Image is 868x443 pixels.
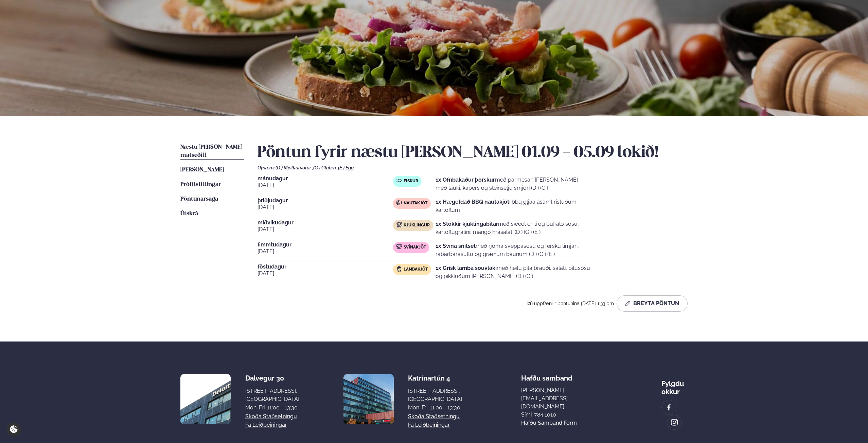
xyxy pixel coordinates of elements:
[396,244,402,250] img: pork.svg
[180,181,221,189] a: Prófílstillingar
[408,404,462,412] div: Mon-Fri: 11:00 - 13:30
[396,200,402,205] img: beef.svg
[180,374,231,424] img: image alt
[180,211,198,217] span: Útskrá
[180,182,221,187] span: Prófílstillingar
[245,404,299,412] div: Mon-Fri: 11:00 - 13:30
[665,404,673,411] img: image alt
[258,270,393,278] span: [DATE]
[527,301,614,306] span: Þú uppfærðir pöntunina [DATE] 1:33 pm
[408,374,462,382] div: Katrínartún 4
[436,264,590,280] p: með heitu pita brauði, salati, pitusósu og pikkluðum [PERSON_NAME] (D ) (G )
[258,198,393,203] span: þriðjudagur
[180,210,198,218] a: Útskrá
[436,199,509,205] strong: 1x Hægeldað BBQ nautakjöt
[436,220,590,236] p: með sweet chili og buffalo sósu, kartöflugratíni, mangó hrásalati (D ) (G ) (E )
[313,165,338,170] span: (G ) Glúten ,
[404,179,418,184] span: Fiskur
[436,243,476,249] strong: 1x Svína snitsel
[436,265,497,271] strong: 1x Grísk lamba souvlaki
[180,167,224,173] span: [PERSON_NAME]
[396,222,402,227] img: chicken.svg
[338,165,354,170] span: (E ) Egg
[276,165,313,170] span: (D ) Mjólkurvörur ,
[180,195,218,203] a: Pöntunarsaga
[180,143,244,160] a: Næstu [PERSON_NAME] matseðill
[180,196,218,202] span: Pöntunarsaga
[617,295,688,312] button: Breyta Pöntun
[245,421,287,429] a: Fá leiðbeiningar
[436,176,590,192] p: með parmesan [PERSON_NAME] með lauki, kapers og steinselju smjöri (D ) (G )
[436,221,498,227] strong: 1x Stökkir kjúklingabitar
[662,400,676,414] a: image alt
[671,419,678,426] img: image alt
[404,223,430,228] span: Kjúklingur
[396,266,402,272] img: Lamb.svg
[258,264,393,270] span: föstudagur
[408,421,450,429] a: Fá leiðbeiningar
[245,387,299,403] div: [STREET_ADDRESS], [GEOGRAPHIC_DATA]
[436,177,495,183] strong: 1x Ofnbakaður þorskur
[258,181,393,189] span: [DATE]
[667,415,681,429] a: image alt
[245,374,299,382] div: Dalvegur 30
[180,144,242,158] span: Næstu [PERSON_NAME] matseðill
[404,245,426,250] span: Svínakjöt
[180,166,224,174] a: [PERSON_NAME]
[258,242,393,247] span: fimmtudagur
[258,247,393,256] span: [DATE]
[408,387,462,403] div: [STREET_ADDRESS], [GEOGRAPHIC_DATA]
[245,412,297,421] a: Skoða staðsetningu
[258,165,688,170] div: Ofnæmi:
[436,242,590,258] p: með rjóma sveppasósu og fersku timjan, rabarbarasultu og grænum baunum (D ) (G ) (E )
[258,225,393,234] span: [DATE]
[661,374,688,396] div: Fylgdu okkur
[404,267,428,272] span: Lambakjöt
[258,143,688,162] h2: Pöntun fyrir næstu [PERSON_NAME] 01.09 - 05.09 lokið!
[258,203,393,211] span: [DATE]
[343,374,394,424] img: image alt
[7,422,21,436] a: Cookie settings
[521,411,603,419] p: Sími: 784 1010
[258,176,393,181] span: mánudagur
[521,419,577,427] a: Hafðu samband form
[408,412,460,421] a: Skoða staðsetningu
[521,386,603,411] a: [PERSON_NAME][EMAIL_ADDRESS][DOMAIN_NAME]
[258,220,393,225] span: miðvikudagur
[404,201,427,206] span: Nautakjöt
[436,198,590,214] p: í bbq gljáa ásamt ristuðum kartöflum
[396,178,402,183] img: fish.svg
[521,369,572,382] span: Hafðu samband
